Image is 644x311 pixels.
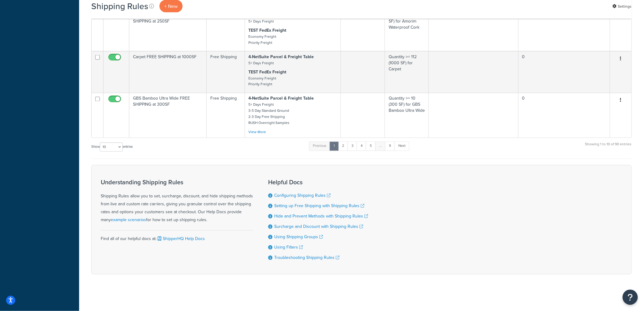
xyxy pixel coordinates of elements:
[207,93,245,138] td: Free Shipping
[585,141,632,154] div: Showing 1 to 10 of 90 entries
[338,142,348,151] a: 2
[375,142,386,151] a: …
[366,142,376,151] a: 5
[330,142,339,151] a: 1
[129,51,207,93] td: Carpet FREE SHIPPING at 1000SF
[394,142,409,151] a: Next
[129,93,207,138] td: GBS Bamboo Ultra Wide FREE SHIPPING at 300SF
[100,143,123,152] select: Showentries
[91,0,148,12] h1: Shipping Rules
[101,179,253,224] div: Shipping Rules allow you to set, surcharge, discount, and hide shipping methods from live and cus...
[249,54,314,60] strong: 4-NetSuite Parcel & Freight Table
[249,102,290,126] small: 5+ Days Freight 3-5 Day Standard Ground 2-3 Day Free Shipping RUSH Overnight Samples
[274,234,323,240] a: Using Shipping Groups
[274,244,303,251] a: Using Filters
[274,213,368,220] a: Hide and Prevent Methods with Shipping Rules
[348,142,357,151] a: 3
[156,236,205,242] a: ShipperHQ Help Docs
[519,93,610,138] td: 0
[249,34,276,45] small: Economy Freight Priority Freight
[274,203,364,209] a: Setting up Free Shipping with Shipping Rules
[519,9,610,51] td: 0
[613,2,632,11] a: Settings
[519,51,610,93] td: 0
[249,69,287,75] strong: TEST FedEx Freight
[385,142,395,151] a: 9
[249,129,266,135] a: View More
[309,142,330,151] a: Previous
[623,290,638,305] button: Open Resource Center
[207,51,245,93] td: Free Shipping
[249,76,276,87] small: Economy Freight Priority Freight
[111,217,146,223] a: example scenarios
[274,224,363,230] a: Surcharge and Discount with Shipping Rules
[101,179,253,186] h3: Understanding Shipping Rules
[207,9,245,51] td: Free Shipping
[249,95,314,102] strong: 4-NetSuite Parcel & Freight Table
[385,93,429,138] td: Quantity >= 10 (300 SF) for GBS Bamboo Ultra Wide
[249,60,274,66] small: 5+ Days Freight
[91,143,133,152] label: Show entries
[385,9,429,51] td: Quantity >= 13 (250 SF) for Amorim Waterproof Cork
[268,179,368,186] h3: Helpful Docs
[274,193,331,199] a: Configuring Shipping Rules
[249,19,274,24] small: 5+ Days Freight
[385,51,429,93] td: Quantity >= 112 (1000 SF) for Carpet
[274,255,339,261] a: Troubleshooting Shipping Rules
[129,9,207,51] td: Amorim Waterproof Cork FREE SHIPPING at 250SF
[101,230,253,243] div: Find all of our helpful docs at:
[249,27,287,34] strong: TEST FedEx Freight
[357,142,366,151] a: 4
